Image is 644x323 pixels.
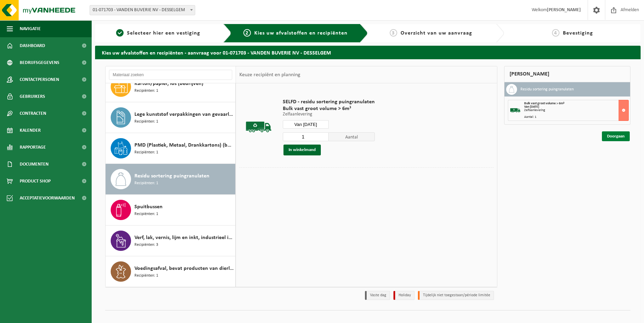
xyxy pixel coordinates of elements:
[106,195,236,225] button: Spuitbussen Recipiënten: 1
[116,29,124,37] span: 1
[20,105,46,122] span: Contracten
[20,173,51,190] span: Product Shop
[98,29,218,37] a: 1Selecteer hier een vestiging
[283,145,321,155] button: In winkelmand
[20,37,45,54] span: Dashboard
[90,5,195,15] span: 01-071703 - VANDEN BUVERIE NV - DESSELGEM
[524,105,539,109] strong: Van [DATE]
[418,291,494,300] li: Tijdelijk niet toegestaan/période limitée
[283,120,329,129] input: Selecteer datum
[95,46,641,59] h2: Kies uw afvalstoffen en recipiënten - aanvraag voor 01-071703 - VANDEN BUVERIE NV - DESSELGEM
[134,234,234,242] span: Verf, lak, vernis, lijm en inkt, industrieel in kleinverpakking
[134,242,158,248] span: Recipiënten: 3
[134,80,203,88] span: Karton/papier, los (bedrijven)
[20,122,41,139] span: Kalender
[524,102,564,105] span: Bulk vast groot volume > 6m³
[134,273,158,279] span: Recipiënten: 1
[127,30,200,36] span: Selecteer hier een vestiging
[106,71,236,102] button: Karton/papier, los (bedrijven) Recipiënten: 1
[20,190,75,207] span: Acceptatievoorwaarden
[134,119,158,125] span: Recipiënten: 1
[109,70,232,80] input: Materiaal zoeken
[524,115,628,119] div: Aantal: 1
[504,66,630,82] div: [PERSON_NAME]
[520,84,574,95] h3: Residu sortering puingranulaten
[524,109,628,112] div: Zelfaanlevering
[283,99,375,105] span: SELFD - residu sortering puingranulaten
[563,30,593,36] span: Bevestiging
[106,102,236,133] button: Lege kunststof verpakkingen van gevaarlijke stoffen Recipiënten: 1
[134,211,158,217] span: Recipiënten: 1
[106,164,236,195] button: Residu sortering puingranulaten Recipiënten: 1
[243,29,251,37] span: 2
[20,88,45,105] span: Gebruikers
[393,291,415,300] li: Holiday
[20,139,46,156] span: Rapportage
[134,180,158,187] span: Recipiënten: 1
[236,66,304,83] div: Keuze recipiënt en planning
[106,133,236,164] button: PMD (Plastiek, Metaal, Drankkartons) (bedrijven) Recipiënten: 1
[134,203,163,211] span: Spuitbussen
[365,291,390,300] li: Vaste dag
[106,225,236,256] button: Verf, lak, vernis, lijm en inkt, industrieel in kleinverpakking Recipiënten: 3
[134,264,234,273] span: Voedingsafval, bevat producten van dierlijke oorsprong, onverpakt, categorie 3
[254,30,348,36] span: Kies uw afvalstoffen en recipiënten
[134,88,158,94] span: Recipiënten: 1
[134,149,158,156] span: Recipiënten: 1
[552,29,559,37] span: 4
[134,141,234,149] span: PMD (Plastiek, Metaal, Drankkartons) (bedrijven)
[602,131,630,141] a: Doorgaan
[401,30,472,36] span: Overzicht van uw aanvraag
[90,5,195,15] span: 01-071703 - VANDEN BUVERIE NV - DESSELGEM
[283,112,375,117] p: Zelfaanlevering
[134,172,209,180] span: Residu sortering puingranulaten
[547,7,581,13] strong: [PERSON_NAME]
[20,156,49,173] span: Documenten
[20,54,59,71] span: Bedrijfsgegevens
[106,256,236,287] button: Voedingsafval, bevat producten van dierlijke oorsprong, onverpakt, categorie 3 Recipiënten: 1
[20,71,59,88] span: Contactpersonen
[390,29,397,37] span: 3
[283,105,375,112] span: Bulk vast groot volume > 6m³
[134,110,234,119] span: Lege kunststof verpakkingen van gevaarlijke stoffen
[329,132,375,141] span: Aantal
[20,20,41,37] span: Navigatie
